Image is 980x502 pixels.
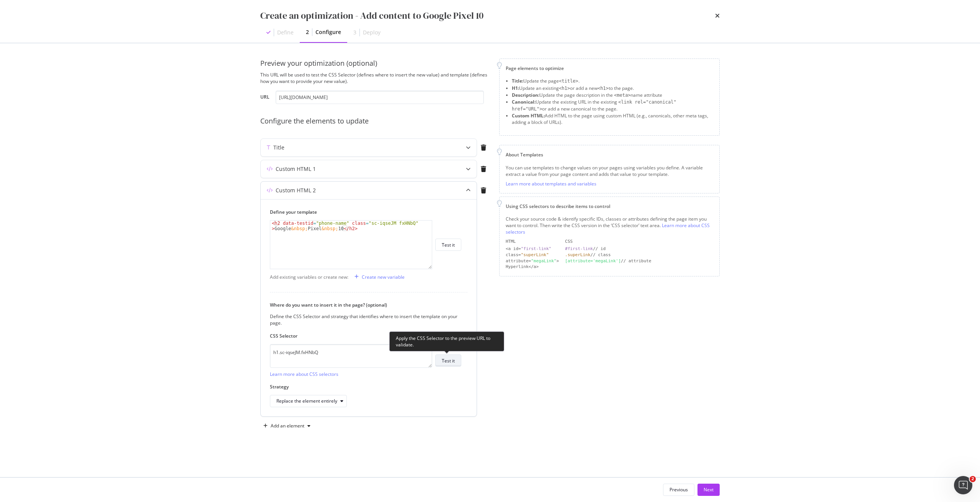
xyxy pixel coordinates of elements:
div: CSS [565,239,713,245]
strong: Custom HTML: [512,112,545,119]
strong: Description: [512,92,539,98]
li: Update the page . [512,78,713,84]
label: CSS Selector [270,333,461,339]
span: <h1> [559,86,570,91]
input: https://www.example.com [276,91,484,104]
div: You can use templates to change values on your pages using variables you define. A variable extra... [506,164,713,177]
div: This URL will be used to test the CSS Selector (defines where to insert the new value) and templa... [260,71,490,84]
div: "superLink" [521,252,549,257]
div: Custom HTML 2 [276,187,316,194]
div: // class [565,252,713,258]
div: Deploy [363,29,381,36]
button: Replace the element entirely [270,395,347,407]
div: Custom HTML 1 [276,165,316,173]
div: "megaLink" [531,258,556,263]
div: // id [565,246,713,252]
span: <link rel="canonical" href="URL"> [512,99,676,112]
span: <meta> [614,93,630,98]
a: Learn more about templates and variables [506,180,596,187]
li: Add HTML to the page using custom HTML (e.g., canonicals, other meta tags, adding a block of URLs). [512,112,713,125]
div: Page elements to optimize [506,65,713,71]
div: Check your source code & identify specific IDs, classes or attributes defining the page item you ... [506,216,713,235]
div: 3 [353,29,356,36]
div: <a id= [506,246,559,252]
div: #first-link [565,246,593,251]
label: Define your template [270,209,461,215]
div: HTML [506,239,559,245]
div: Define the CSS Selector and strategy that identifies where to insert the template on your page. [270,313,461,326]
div: Apply the CSS Selector to the preview URL to validate. [389,331,504,351]
div: Test it [442,357,455,364]
button: Test it [435,354,461,367]
button: Previous [663,484,694,496]
div: Define [277,29,294,36]
div: Configure the elements to update [260,116,490,126]
span: 2 [970,476,976,482]
div: Preview your optimization (optional) [260,58,490,68]
a: Learn more about CSS selectors [270,371,338,377]
div: // attribute [565,258,713,264]
div: Hyperlink</a> [506,264,559,270]
span: <title> [559,78,578,84]
div: "first-link" [521,246,551,251]
div: Title [273,144,284,151]
strong: Title: [512,78,523,84]
iframe: Intercom live chat [954,476,972,494]
textarea: h1.sc-iqseJM.fxHNbQ [270,344,432,368]
div: Next [704,486,714,493]
li: Update an existing or add a new to the page. [512,85,713,92]
div: Configure [315,28,341,36]
li: Update the existing URL in the existing or add a new canonical to the page. [512,99,713,112]
div: [attribute='megaLink'] [565,258,621,263]
div: 2 [306,28,309,36]
div: Previous [670,486,688,493]
div: Create new variable [362,274,405,280]
button: Next [697,484,720,496]
div: Add existing variables or create new: [270,274,348,280]
div: .superLink [565,252,590,257]
strong: H1: [512,85,519,91]
div: About Templates [506,151,713,158]
div: attribute= > [506,258,559,264]
div: Using CSS selectors to describe items to control [506,203,713,210]
label: URL [260,94,269,102]
div: class= [506,252,559,258]
div: Replace the element entirely [276,399,337,403]
a: Learn more about CSS selectors [506,222,710,235]
button: Create new variable [351,271,405,283]
button: Add an element [260,420,314,432]
label: Where do you want to insert it in the page? (optional) [270,302,461,308]
button: Test it [435,239,461,251]
li: Update the page description in the name attribute [512,92,713,99]
strong: Canonical: [512,99,536,105]
span: <h1> [598,86,609,91]
div: Create an optimization - Add content to Google Pixel 10 [260,9,483,22]
div: Add an element [271,424,304,428]
label: Strategy [270,383,461,390]
div: Test it [442,242,455,248]
div: times [715,9,720,22]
